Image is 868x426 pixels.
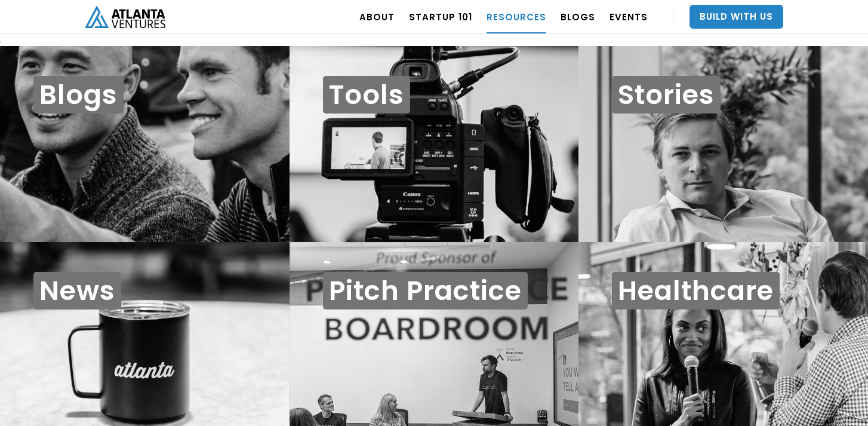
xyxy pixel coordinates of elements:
[612,76,721,114] h1: Stories
[690,5,783,29] a: Build With Us
[578,46,868,242] a: Stories
[290,46,579,242] a: Tools
[612,272,780,309] h1: Healthcare
[33,272,121,309] h1: News
[33,76,124,114] h1: Blogs
[323,76,410,114] h1: Tools
[323,272,528,309] h1: Pitch Practice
